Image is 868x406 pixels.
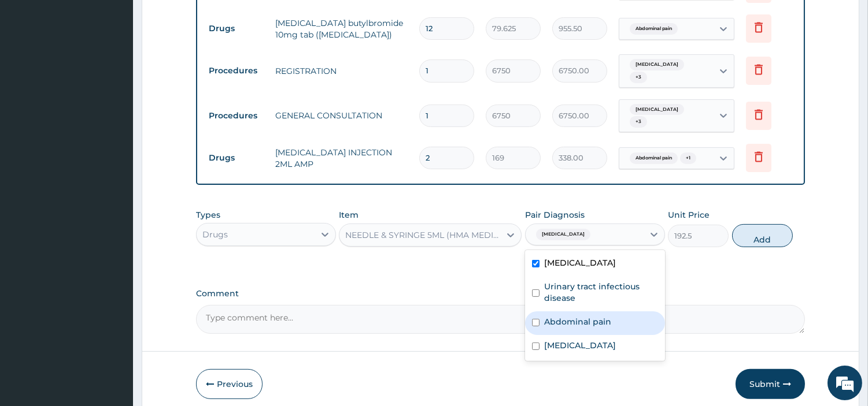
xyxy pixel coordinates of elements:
[544,340,616,351] label: [MEDICAL_DATA]
[60,65,194,80] div: Chat with us now
[203,147,269,169] td: Drugs
[269,59,413,83] td: REGISTRATION
[339,209,359,221] label: Item
[630,116,647,128] span: + 3
[732,224,793,247] button: Add
[203,105,269,126] td: Procedures
[630,152,678,164] span: Abdominal pain
[668,209,710,221] label: Unit Price
[680,152,696,164] span: + 1
[202,229,228,240] div: Drugs
[196,289,805,299] label: Comment
[536,229,590,240] span: [MEDICAL_DATA]
[6,278,220,318] textarea: Type your message and hit 'Enter'
[544,316,611,327] label: Abdominal pain
[190,6,217,33] div: Minimize live chat window
[525,209,585,221] label: Pair Diagnosis
[736,369,805,399] button: Submit
[630,59,684,70] span: [MEDICAL_DATA]
[196,210,220,220] label: Types
[67,126,160,243] span: We're online!
[269,141,413,176] td: [MEDICAL_DATA] INJECTION 2ML AMP
[630,104,684,116] span: [MEDICAL_DATA]
[630,72,647,83] span: + 3
[269,104,413,127] td: GENERAL CONSULTATION
[630,23,678,35] span: Abdominal pain
[203,18,269,39] td: Drugs
[544,281,658,304] label: Urinary tract infectious disease
[269,12,413,46] td: [MEDICAL_DATA] butylbromide 10mg tab ([MEDICAL_DATA])
[345,229,501,241] div: NEEDLE & SYRINGE 5ML (HMA MEDICAL LTD)
[21,58,47,87] img: d_794563401_company_1708531726252_794563401
[196,369,263,399] button: Previous
[544,257,616,269] label: [MEDICAL_DATA]
[203,60,269,81] td: Procedures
